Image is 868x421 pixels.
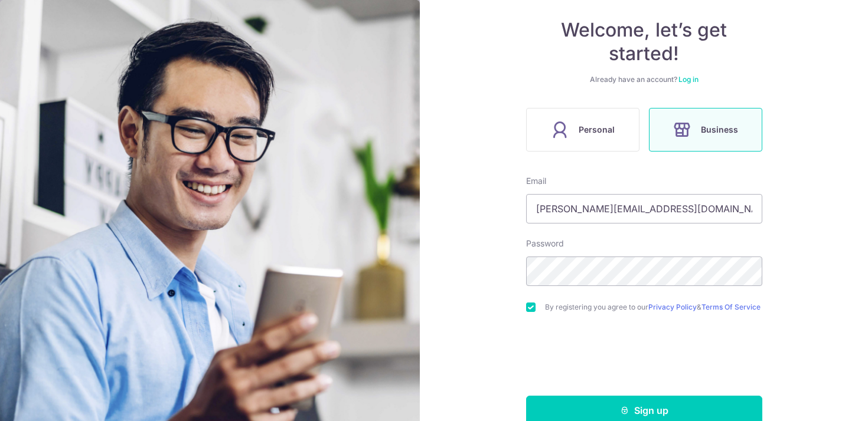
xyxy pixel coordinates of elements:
[526,75,762,84] div: Already have an account?
[701,123,738,137] span: Business
[648,302,697,311] a: Privacy Policy
[545,302,762,312] label: By registering you agree to our &
[526,18,762,65] h4: Welcome, let’s get started!
[521,108,644,152] a: Personal
[678,75,699,84] a: Log in
[579,123,615,137] span: Personal
[701,302,761,311] a: Terms Of Service
[554,336,734,381] iframe: reCAPTCHA
[526,194,762,223] input: Enter your Email
[526,175,546,187] label: Email
[526,238,564,249] label: Password
[644,108,767,152] a: Business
